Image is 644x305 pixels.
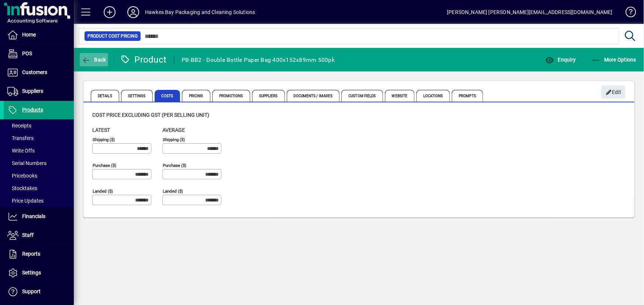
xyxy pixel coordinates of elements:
button: Enquiry [543,53,578,66]
span: POS [22,50,32,56]
span: Enquiry [545,57,576,63]
a: Support [4,283,74,301]
span: Product Cost Pricing [87,32,138,40]
span: Customers [22,69,47,75]
a: Suppliers [4,82,74,101]
span: Details [91,90,119,102]
span: Pricebooks [7,173,37,179]
a: Knowledge Base [620,1,635,25]
span: Price Updates [7,198,44,204]
span: Products [22,107,43,113]
span: Reports [22,251,40,257]
span: Settings [121,90,153,102]
span: Write Offs [7,148,35,154]
a: Transfers [4,132,74,144]
span: Serial Numbers [7,160,47,166]
a: Pricebooks [4,169,74,182]
a: Stocktakes [4,182,74,194]
button: Add [98,6,121,19]
a: Staff [4,226,74,245]
div: [PERSON_NAME] [PERSON_NAME][EMAIL_ADDRESS][DOMAIN_NAME] [447,6,613,18]
span: Promotions [212,90,250,102]
app-page-header-button: Back [74,53,114,66]
span: Edit [606,86,621,98]
span: Website [385,90,415,102]
button: Edit [602,85,625,99]
span: Support [22,288,41,294]
span: Back [82,57,106,63]
span: Suppliers [22,88,43,94]
span: More Options [592,57,637,63]
a: Settings [4,264,74,282]
a: Serial Numbers [4,157,74,169]
div: PB-BB2 - Double Bottle Paper Bag 400x152x89mm 500pk [182,54,335,66]
span: Cost price excluding GST (per selling unit) [92,112,209,118]
div: Hawkes Bay Packaging and Cleaning Solutions [145,6,255,18]
span: Locations [416,90,450,102]
span: Settings [22,270,41,276]
span: Custom Fields [341,90,383,102]
mat-label: Shipping ($) [93,137,115,142]
span: Pricing [182,90,210,102]
span: Documents / Images [287,90,340,102]
div: Product [120,54,167,66]
mat-label: Purchase ($) [93,163,116,168]
a: Reports [4,245,74,263]
span: Prompts [452,90,483,102]
span: Stocktakes [7,185,37,191]
a: POS [4,45,74,63]
span: Suppliers [252,90,285,102]
span: Latest [92,127,110,133]
a: Price Updates [4,194,74,207]
a: Customers [4,63,74,82]
mat-label: Purchase ($) [163,163,186,168]
span: Costs [155,90,180,102]
a: Write Offs [4,144,74,157]
mat-label: Landed ($) [93,189,113,194]
mat-label: Shipping ($) [163,137,185,142]
a: Home [4,26,74,44]
span: Transfers [7,135,34,141]
a: Receipts [4,119,74,132]
a: Financials [4,207,74,226]
span: Average [162,127,185,133]
button: More Options [590,53,638,66]
mat-label: Landed ($) [163,189,183,194]
span: Receipts [7,123,31,129]
span: Staff [22,232,34,238]
button: Profile [121,6,145,19]
button: Back [80,53,108,66]
span: Home [22,32,36,38]
span: Financials [22,213,45,219]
